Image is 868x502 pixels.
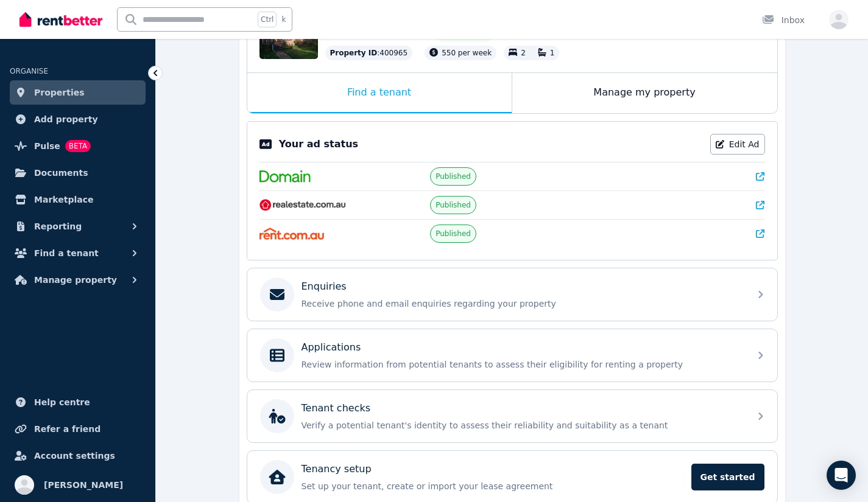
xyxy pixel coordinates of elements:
p: Your ad status [279,137,358,152]
div: Inbox [762,14,805,26]
button: Find a tenant [10,241,146,265]
span: Marketplace [34,192,93,207]
a: Marketplace [10,187,146,212]
span: Help centre [34,395,90,410]
span: Published [436,172,471,181]
span: Get started [691,464,764,490]
span: Find a tenant [34,246,99,260]
p: Tenancy setup [302,462,372,476]
p: Set up your tenant, create or import your lease agreement [302,480,684,492]
span: BETA [65,140,91,152]
span: k [281,15,286,24]
div: : 400965 [325,46,413,60]
button: Manage property [10,268,146,292]
p: Tenant checks [302,401,371,416]
a: Refer a friend [10,417,146,441]
div: Find a tenant [247,73,512,113]
p: Verify a potential tenant's identity to assess their reliability and suitability as a tenant [302,419,743,431]
a: Edit Ad [710,134,765,155]
span: Documents [34,166,88,180]
a: EnquiriesReceive phone and email enquiries regarding your property [247,268,777,321]
a: Account settings [10,444,146,468]
a: Documents [10,161,146,185]
img: Rent.com.au [259,228,325,240]
p: Applications [302,340,361,355]
a: Add property [10,107,146,131]
img: Domain.com.au [259,170,311,183]
span: [PERSON_NAME] [44,478,123,492]
span: 1 [550,49,555,57]
div: Open Intercom Messenger [827,461,856,490]
span: Pulse [34,139,60,153]
a: PulseBETA [10,134,146,158]
a: Help centre [10,390,146,414]
span: Published [436,229,471,239]
a: Properties [10,80,146,105]
span: Ctrl [258,12,277,27]
span: Add property [34,112,98,127]
a: ApplicationsReview information from potential tenants to assess their eligibility for renting a p... [247,329,777,382]
span: Manage property [34,273,117,287]
span: Refer a friend [34,422,101,436]
div: Manage my property [512,73,777,113]
span: ORGANISE [10,67,48,75]
p: Enquiries [302,279,347,294]
span: Account settings [34,448,115,463]
p: Receive phone and email enquiries regarding your property [302,298,743,310]
img: RentBetter [19,10,102,29]
span: Published [436,200,471,210]
span: 550 per week [442,49,492,57]
button: Reporting [10,214,146,239]
p: Review information from potential tenants to assess their eligibility for renting a property [302,358,743,371]
img: RealEstate.com.au [259,199,347,211]
a: Tenant checksVerify a potential tenant's identity to assess their reliability and suitability as ... [247,390,777,442]
span: Properties [34,85,85,100]
span: Reporting [34,219,82,234]
span: 2 [521,49,526,57]
span: Property ID [330,48,378,58]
